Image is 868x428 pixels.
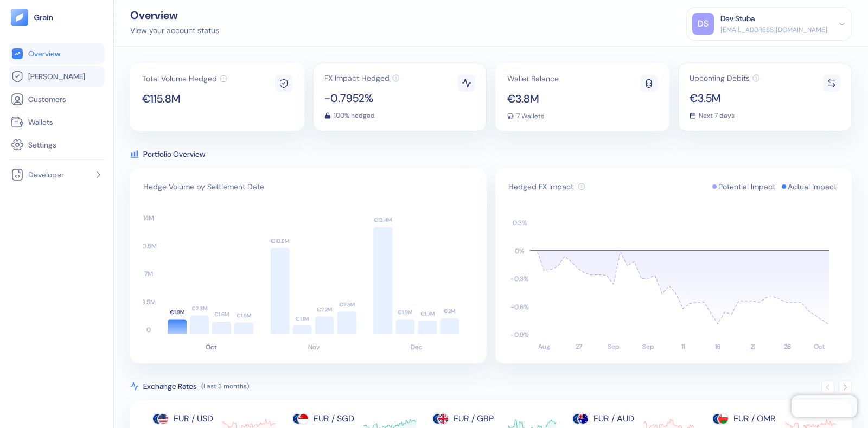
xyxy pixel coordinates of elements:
[314,412,354,425] div: EUR / SGD
[510,274,529,283] text: -0.3 %
[454,412,494,425] div: EUR / GBP
[170,309,184,316] text: €1.9M
[788,181,837,192] span: Actual Impact
[510,330,529,339] text: -0.9 %
[508,181,573,192] span: Hedged FX Impact
[444,308,455,315] text: €2M
[398,309,412,316] text: €1.9M
[513,219,527,227] text: 0.3 %
[142,75,217,82] span: Total Volume Hedged
[143,181,264,192] span: Hedge Volume by Settlement Date
[784,342,791,351] text: 26
[144,270,153,278] text: 7M
[750,342,755,351] text: 21
[718,181,775,192] span: Potential Impact
[593,412,634,425] div: EUR / AUD
[334,112,375,119] span: 100% hedged
[576,342,582,351] text: 27
[11,93,103,106] a: Customers
[510,303,529,311] text: -0.6 %
[214,311,229,318] text: €1.6M
[690,74,750,82] span: Upcoming Debits
[792,395,857,417] iframe: Chatra live chat
[28,71,85,82] span: [PERSON_NAME]
[608,342,619,351] text: Sep
[141,242,157,251] text: 10.5M
[699,112,735,119] span: Next 7 days
[11,70,103,83] a: [PERSON_NAME]
[237,312,251,319] text: €1.5M
[715,342,720,351] text: 16
[642,342,654,351] text: Sep
[201,382,249,391] span: (Last 3 months)
[720,25,827,35] div: [EMAIL_ADDRESS][DOMAIN_NAME]
[11,9,28,26] img: logo-tablet-V2.svg
[420,310,435,317] text: €1.7M
[516,113,544,119] span: 7 Wallets
[143,381,197,392] span: Exchange Rates
[324,93,400,104] span: -0.7952%
[507,75,559,82] span: Wallet Balance
[308,343,320,352] text: Nov
[146,325,151,334] text: 0
[692,13,714,35] div: DS
[317,306,332,313] text: €2.2M
[142,298,156,306] text: 3.5M
[271,238,289,245] text: €10.8M
[143,214,154,222] text: 14M
[411,343,423,352] text: Dec
[143,149,205,159] span: Portfolio Overview
[690,93,760,104] span: €3.5M
[538,342,550,351] text: Aug
[28,139,56,150] span: Settings
[192,305,207,312] text: €2.3M
[324,74,390,82] span: FX Impact Hedged
[720,13,755,24] div: Dev Stuba
[11,47,103,60] a: Overview
[339,301,355,308] text: €2.8M
[11,138,103,151] a: Settings
[296,315,309,322] text: €1.1M
[681,342,685,351] text: 11
[733,412,776,425] div: EUR / OMR
[28,169,64,180] span: Developer
[206,343,217,352] text: Oct
[814,342,825,351] text: Oct
[174,412,213,425] div: EUR / USD
[28,117,53,127] span: Wallets
[28,48,60,59] span: Overview
[130,25,219,36] div: View your account status
[34,14,54,21] img: logo
[28,94,66,105] span: Customers
[11,116,103,129] a: Wallets
[507,93,559,104] span: €3.8M
[142,93,227,104] span: €115.8M
[130,10,219,21] div: Overview
[374,216,392,223] text: €13.4M
[515,247,525,255] text: 0 %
